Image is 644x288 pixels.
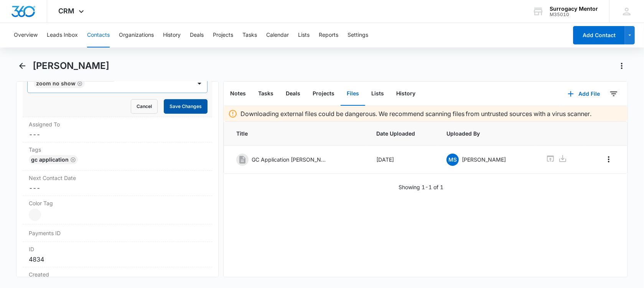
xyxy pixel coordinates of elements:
p: Showing 1-1 of 1 [399,183,443,191]
button: Overview [14,23,38,47]
button: Lists [365,82,390,106]
button: Cancel [131,99,158,114]
div: account name [550,6,598,12]
p: [PERSON_NAME] [462,155,506,164]
p: GC Application [PERSON_NAME].pdf [252,155,328,164]
button: History [390,82,422,106]
button: Deals [280,82,306,106]
dt: ID [29,245,206,253]
div: Assigned To--- [23,117,212,142]
button: Lists [298,23,310,47]
button: Settings [348,23,368,47]
div: Payments ID [23,224,212,242]
label: Tags [29,146,206,154]
button: Add File [560,85,608,103]
span: MS [446,154,459,166]
label: Assigned To [29,120,206,128]
div: ID4834 [23,242,212,267]
div: Remove Zoom No Show [76,81,82,86]
button: Remove [70,157,76,162]
button: Leads Inbox [47,23,78,47]
button: Deals [190,23,204,47]
label: Color Tag [29,199,206,207]
div: Color Tag [23,196,212,224]
button: Files [341,82,365,106]
div: Next Contact Date--- [23,171,212,196]
button: Back [16,60,28,72]
p: Downloading external files could be dangerous. We recommend scanning files from untrusted sources... [240,109,592,118]
div: GC Application [29,155,78,164]
span: Uploaded By [446,129,527,137]
div: TagsGC ApplicationRemove [23,142,212,171]
button: Actions [616,60,628,72]
dd: --- [29,183,206,193]
dd: --- [29,130,206,139]
dt: Payments ID [29,229,73,237]
button: Save Changes [164,99,208,114]
button: Tasks [242,23,257,47]
button: Filters [608,88,620,100]
span: CRM [59,7,75,15]
span: Date Uploaded [376,129,428,137]
label: Next Contact Date [29,174,206,182]
span: Title [236,129,358,137]
button: Notes [224,82,252,106]
button: Overflow Menu [603,153,615,165]
div: account id [550,12,598,17]
button: Reports [319,23,338,47]
button: Calendar [266,23,289,47]
dd: 4834 [29,255,206,264]
button: Organizations [119,23,154,47]
dt: Created [29,270,206,278]
button: Contacts [87,23,110,47]
h1: [PERSON_NAME] [33,60,109,72]
button: Projects [213,23,233,47]
div: Zoom No Show [36,81,76,86]
button: Tasks [252,82,280,106]
td: [DATE] [367,146,437,174]
button: Projects [306,82,341,106]
button: History [163,23,181,47]
button: Add Contact [573,26,625,44]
